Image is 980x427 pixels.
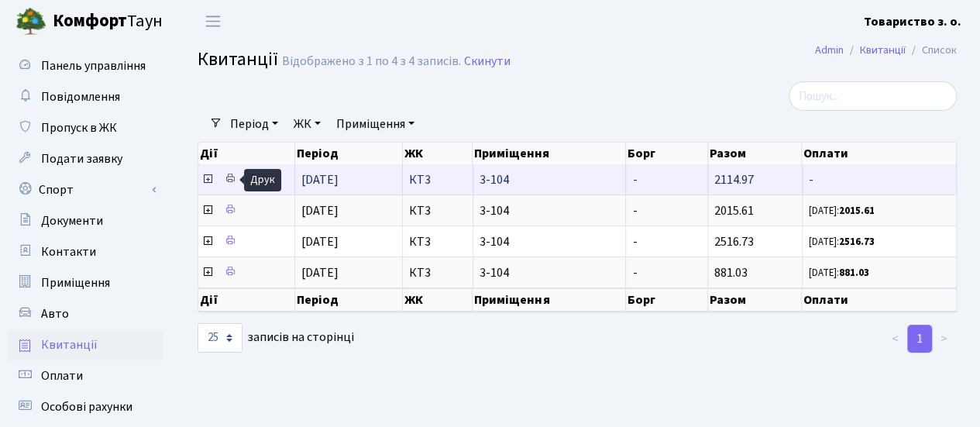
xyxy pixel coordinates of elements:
[194,9,232,34] button: Переключити навігацію
[8,143,163,174] a: Подати заявку
[632,202,637,219] span: -
[907,325,932,353] a: 1
[8,112,163,143] a: Пропуск в ЖК
[8,298,163,329] a: Авто
[864,13,961,30] b: Товариство з. о.
[53,9,127,33] b: Комфорт
[802,143,956,164] th: Оплати
[301,233,339,250] span: [DATE]
[409,236,466,248] span: КТ3
[632,171,637,188] span: -
[41,398,132,415] span: Особові рахунки
[864,12,961,31] a: Товариство з. о.
[41,88,120,105] span: Повідомлення
[632,264,637,281] span: -
[198,323,354,353] label: записів на сторінці
[8,174,163,205] a: Спорт
[301,264,339,281] span: [DATE]
[809,235,875,249] small: [DATE]:
[708,143,802,164] th: Разом
[295,143,402,164] th: Період
[789,81,957,111] input: Пошук...
[41,367,83,384] span: Оплати
[224,111,284,137] a: Період
[198,143,295,164] th: Дії
[815,42,844,58] a: Admin
[403,288,473,312] th: ЖК
[8,360,163,391] a: Оплати
[626,143,708,164] th: Борг
[8,391,163,422] a: Особові рахунки
[839,235,875,249] b: 2516.73
[480,236,620,248] span: 3-104
[8,329,163,360] a: Квитанції
[41,212,103,229] span: Документи
[403,143,473,164] th: ЖК
[409,205,466,217] span: КТ3
[41,119,117,136] span: Пропуск в ЖК
[464,54,511,69] a: Скинути
[714,202,754,219] span: 2015.61
[287,111,327,137] a: ЖК
[198,46,278,73] span: Квитанції
[714,233,754,250] span: 2516.73
[282,54,461,69] div: Відображено з 1 по 4 з 4 записів.
[41,305,69,322] span: Авто
[41,336,98,353] span: Квитанції
[41,57,146,74] span: Панель управління
[8,236,163,267] a: Контакти
[480,267,620,279] span: 3-104
[480,174,620,186] span: 3-104
[41,243,96,260] span: Контакти
[632,233,637,250] span: -
[244,169,281,191] div: Друк
[906,42,957,59] li: Список
[330,111,421,137] a: Приміщення
[8,205,163,236] a: Документи
[301,171,339,188] span: [DATE]
[41,274,110,291] span: Приміщення
[409,267,466,279] span: КТ3
[198,288,295,312] th: Дії
[301,202,339,219] span: [DATE]
[8,267,163,298] a: Приміщення
[809,204,875,218] small: [DATE]:
[714,171,754,188] span: 2114.97
[295,288,402,312] th: Період
[708,288,802,312] th: Разом
[473,288,626,312] th: Приміщення
[809,266,869,280] small: [DATE]:
[8,81,163,112] a: Повідомлення
[8,50,163,81] a: Панель управління
[839,204,875,218] b: 2015.61
[809,174,950,186] span: -
[41,150,122,167] span: Подати заявку
[860,42,906,58] a: Квитанції
[409,174,466,186] span: КТ3
[626,288,708,312] th: Борг
[839,266,869,280] b: 881.03
[802,288,956,312] th: Оплати
[480,205,620,217] span: 3-104
[792,34,980,67] nav: breadcrumb
[198,323,242,353] select: записів на сторінці
[473,143,626,164] th: Приміщення
[15,6,46,37] img: logo.png
[53,9,163,35] span: Таун
[714,264,748,281] span: 881.03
